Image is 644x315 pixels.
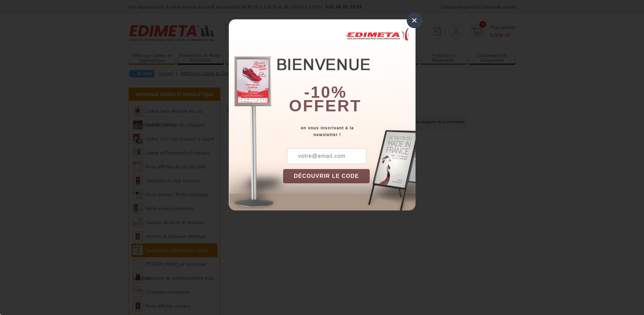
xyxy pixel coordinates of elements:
[304,83,347,101] b: -10%
[287,148,366,164] input: votre@email.com
[289,97,362,115] font: offert
[407,13,422,28] div: ×
[283,125,416,138] div: en vous inscrivant à la newsletter !
[283,169,370,183] button: DÉCOUVRIR LE CODE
